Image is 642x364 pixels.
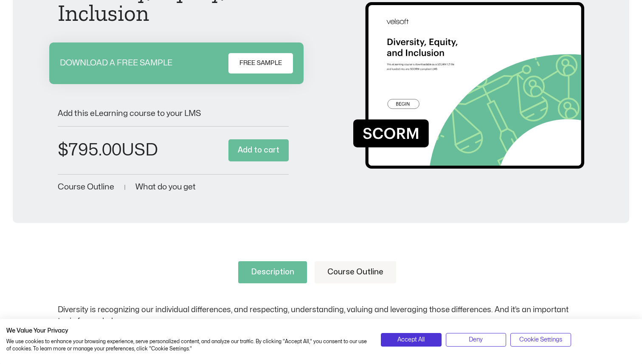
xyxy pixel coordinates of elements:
button: Accept all cookies [381,333,442,347]
span: Cookie Settings [519,335,562,344]
bdi: 795.00 [58,142,121,158]
button: Add to cart [228,139,289,162]
h2: We Value Your Privacy [6,327,368,335]
span: $ [58,142,68,158]
p: DOWNLOAD A FREE SAMPLE [60,59,172,67]
p: We use cookies to enhance your browsing experience, serve personalized content, and analyze our t... [6,338,368,353]
a: Description [238,261,307,283]
p: Diversity is recognizing our individual differences, and respecting, understanding, valuing and l... [58,304,584,327]
a: Course Outline [315,261,396,283]
span: Accept All [397,335,425,344]
span: Deny [469,335,483,344]
a: Course Outline [58,183,114,191]
button: Deny all cookies [446,333,507,347]
a: What do you get [135,183,196,191]
a: FREE SAMPLE [228,53,293,73]
p: Add this eLearning course to your LMS [58,110,289,118]
button: Adjust cookie preferences [510,333,571,347]
span: FREE SAMPLE [239,58,282,68]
